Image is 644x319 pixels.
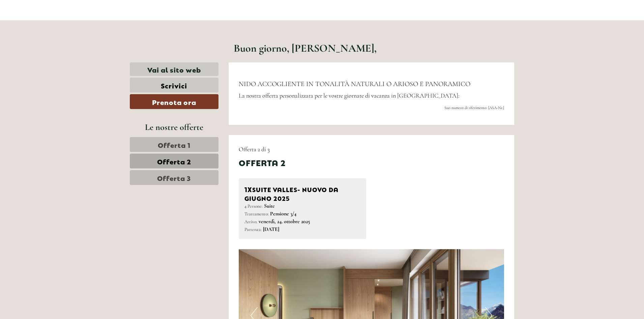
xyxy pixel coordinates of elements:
[264,203,275,209] b: Suite
[157,173,191,182] span: Offerta 3
[234,42,377,54] h1: Buon giorno, [PERSON_NAME],
[270,210,296,217] b: Pensione 3/4
[130,78,218,92] a: Scrivici
[444,105,504,110] span: Suo numero di riferimento: [ASA-Nr.]
[263,226,279,233] b: [DATE]
[244,211,269,217] small: Trattamento:
[244,184,361,202] div: SUITE VALLES- nuovo da giugno 2025
[158,140,191,149] span: Offerta 1
[130,94,218,109] a: Prenota ora
[259,218,310,225] b: venerdì, 24. ottobre 2025
[239,157,286,168] div: Offerta 2
[244,219,257,224] small: Arrivo:
[226,175,266,190] button: Invia
[157,156,191,166] span: Offerta 2
[130,121,218,133] div: Le nostre offerte
[239,92,460,99] span: La nostra offerta personalizzata per le vostre giornate di vacanza in [GEOGRAPHIC_DATA]:
[239,80,470,88] span: NIDO ACCOGLIENTE IN TONALITÀ NATURALI O ARIOSO E PANORAMICO
[10,33,90,37] small: 16:21
[244,227,262,232] small: Partenza:
[118,5,148,17] div: giovedì
[239,145,270,153] span: Offerta 2 di 3
[244,203,263,209] small: 4 Persone:
[10,20,90,25] div: [GEOGRAPHIC_DATA]
[130,62,218,76] a: Vai al sito web
[5,18,93,39] div: Buon giorno, come possiamo aiutarla?
[244,184,252,193] b: 1x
